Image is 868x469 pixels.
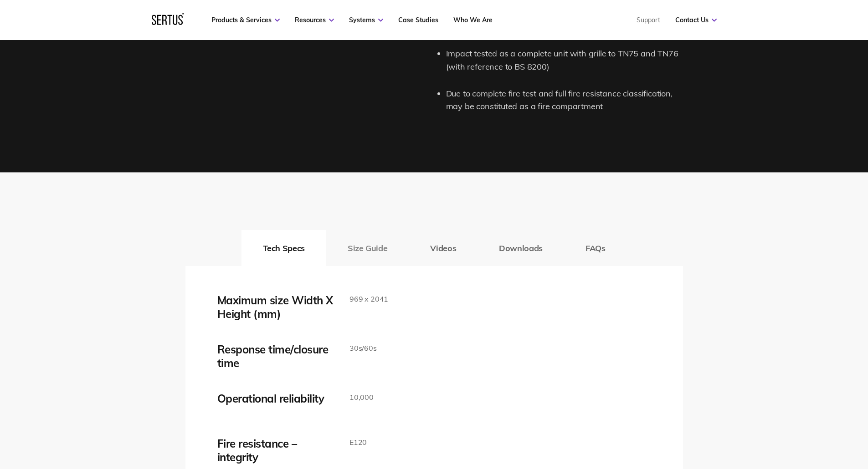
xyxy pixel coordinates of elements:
[349,437,367,449] p: E120
[211,16,280,24] a: Products & Services
[398,16,438,24] a: Case Studies
[446,47,683,74] li: Impact tested as a complete unit with grille to TN75 and TN76 (with reference to BS 8200)
[675,16,717,24] a: Contact Us
[349,16,383,24] a: Systems
[217,343,336,370] div: Response time/closure time
[564,230,627,266] button: FAQs
[217,392,336,405] div: Operational reliability
[453,16,493,24] a: Who We Are
[349,293,388,305] p: 969 x 2041
[217,437,336,464] div: Fire resistance – integrity
[326,230,409,266] button: Size Guide
[217,293,336,321] div: Maximum size Width X Height (mm)
[349,343,377,354] p: 30s/60s
[295,16,334,24] a: Resources
[637,16,660,24] a: Support
[446,87,683,114] li: Due to complete fire test and full fire resistance classification, may be constituted as a fire c...
[478,230,564,266] button: Downloads
[704,363,868,469] iframe: Chat Widget
[409,230,478,266] button: Videos
[349,392,374,403] p: 10,000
